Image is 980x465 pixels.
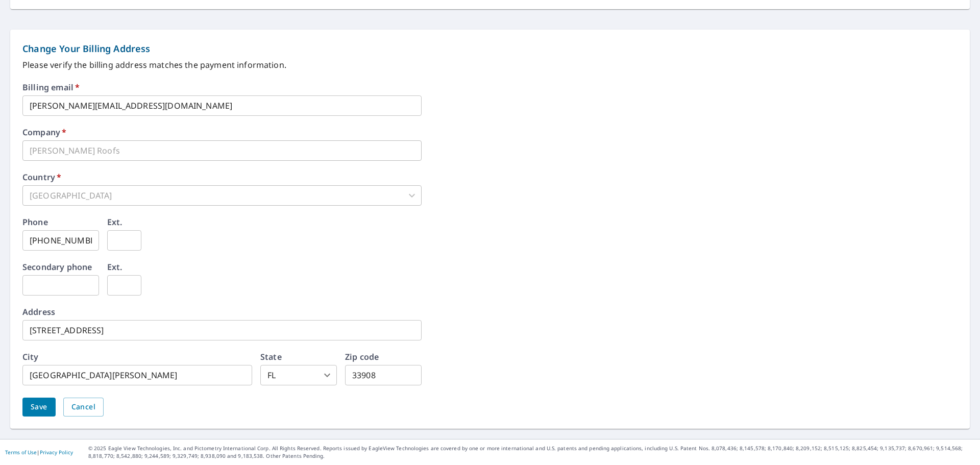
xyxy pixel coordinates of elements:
label: Secondary phone [22,263,92,271]
a: Terms of Use [5,449,37,456]
label: Company [22,128,66,136]
label: Zip code [345,353,379,361]
a: Privacy Policy [40,449,73,456]
span: Cancel [71,401,95,413]
button: Save [22,398,56,417]
div: FL [260,365,337,385]
label: State [260,353,282,361]
div: [GEOGRAPHIC_DATA] [22,185,422,206]
label: Billing email [22,83,80,91]
p: Change Your Billing Address [22,42,958,56]
label: Country [22,173,61,181]
label: Ext. [107,263,122,271]
button: Cancel [63,398,104,417]
span: Save [31,401,47,413]
label: Address [22,308,55,316]
label: Ext. [107,218,122,226]
label: Phone [22,218,48,226]
p: © 2025 Eagle View Technologies, Inc. and Pictometry International Corp. All Rights Reserved. Repo... [88,445,975,460]
p: Please verify the billing address matches the payment information. [22,59,958,71]
label: City [22,353,39,361]
p: | [5,449,73,455]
